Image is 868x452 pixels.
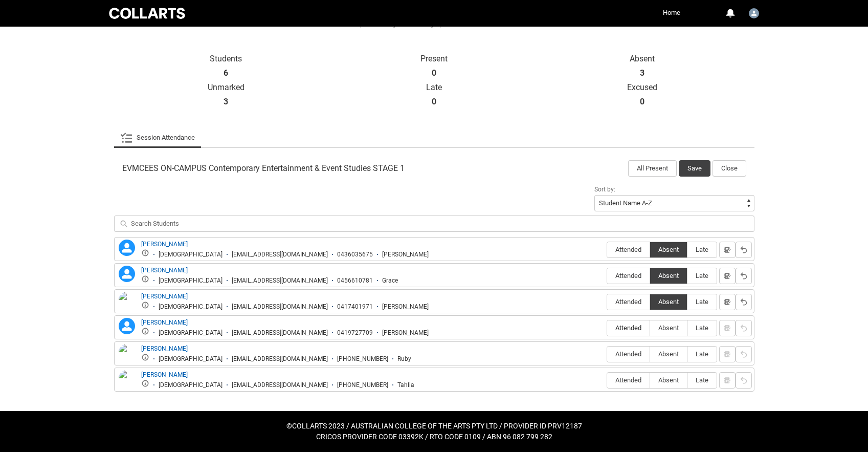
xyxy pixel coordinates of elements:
[650,272,687,279] span: Absent
[650,324,687,332] span: Absent
[159,251,222,259] div: [DEMOGRAPHIC_DATA]
[224,97,228,107] strong: 3
[119,318,135,334] lightning-icon: Juliette Iemmolo
[432,97,436,107] strong: 0
[141,345,188,352] a: [PERSON_NAME]
[159,303,222,311] div: [DEMOGRAPHIC_DATA]
[432,68,436,78] strong: 0
[687,324,717,332] span: Late
[746,4,762,20] button: User Profile Khat.Kerr
[713,160,746,177] button: Close
[114,127,201,148] li: Session Attendance
[232,329,328,337] div: [EMAIL_ADDRESS][DOMAIN_NAME]
[159,329,222,337] div: [DEMOGRAPHIC_DATA]
[607,272,650,279] span: Attended
[382,277,398,285] div: Grace
[224,68,228,78] strong: 6
[337,329,373,337] div: 0419727709
[120,127,195,148] a: Session Attendance
[159,355,222,363] div: [DEMOGRAPHIC_DATA]
[159,277,222,285] div: [DEMOGRAPHIC_DATA]
[650,350,687,358] span: Absent
[122,163,405,174] span: EVMCEES ON-CAMPUS Contemporary Entertainment & Event Studies STAGE 1
[607,376,650,384] span: Attended
[719,294,736,310] button: Notes
[736,242,752,258] button: Reset
[122,54,330,64] p: Students
[628,160,677,177] button: All Present
[687,350,717,358] span: Late
[232,251,328,259] div: [EMAIL_ADDRESS][DOMAIN_NAME]
[687,298,717,306] span: Late
[159,381,222,389] div: [DEMOGRAPHIC_DATA]
[119,266,135,282] lightning-icon: Grace Willis
[660,5,683,20] a: Home
[650,298,687,306] span: Absent
[749,8,759,18] img: Khat.Kerr
[382,329,429,337] div: [PERSON_NAME]
[719,268,736,284] button: Notes
[679,160,710,177] button: Save
[119,344,135,367] img: Ruby Hill
[337,251,373,259] div: 0436035675
[232,355,328,363] div: [EMAIL_ADDRESS][DOMAIN_NAME]
[382,303,429,311] div: [PERSON_NAME]
[736,372,752,389] button: Reset
[337,303,373,311] div: 0417401971
[122,82,330,93] p: Unmarked
[397,355,411,363] div: Ruby
[232,277,328,285] div: [EMAIL_ADDRESS][DOMAIN_NAME]
[640,68,644,78] strong: 3
[719,242,736,258] button: Notes
[607,298,650,306] span: Attended
[736,346,752,362] button: Reset
[538,54,746,64] p: Absent
[119,292,135,321] img: Jasmine-Lee McCoy
[650,376,687,384] span: Absent
[141,267,188,274] a: [PERSON_NAME]
[607,246,650,253] span: Attended
[141,293,188,300] a: [PERSON_NAME]
[114,216,754,232] input: Search Students
[538,82,746,93] p: Excused
[141,241,188,248] a: [PERSON_NAME]
[594,186,615,193] span: Sort by:
[330,82,538,93] p: Late
[687,272,717,279] span: Late
[607,324,650,332] span: Attended
[736,268,752,284] button: Reset
[687,246,717,253] span: Late
[232,303,328,311] div: [EMAIL_ADDRESS][DOMAIN_NAME]
[119,240,135,256] lightning-icon: Emma Farley
[232,381,328,389] div: [EMAIL_ADDRESS][DOMAIN_NAME]
[141,371,188,378] a: [PERSON_NAME]
[607,350,650,358] span: Attended
[141,319,188,326] a: [PERSON_NAME]
[650,246,687,253] span: Absent
[736,320,752,336] button: Reset
[687,376,717,384] span: Late
[397,381,414,389] div: Tahlia
[640,97,644,107] strong: 0
[337,381,388,389] div: [PHONE_NUMBER]
[382,251,429,259] div: [PERSON_NAME]
[330,54,538,64] p: Present
[119,370,135,393] img: Tahlia Kendall
[736,294,752,310] button: Reset
[337,277,373,285] div: 0456610781
[337,355,388,363] div: [PHONE_NUMBER]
